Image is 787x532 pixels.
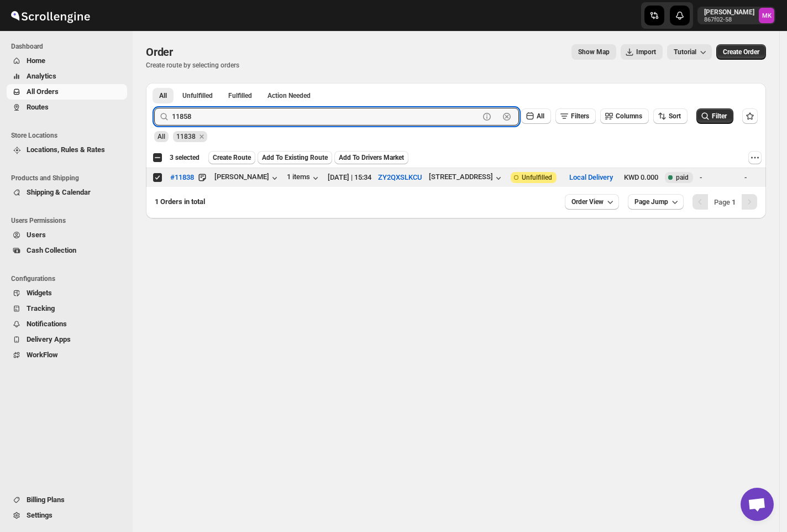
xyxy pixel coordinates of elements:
span: Configurations [11,274,127,283]
span: Delivery Apps [27,335,71,343]
button: Analytics [7,69,127,84]
span: Page [714,198,736,206]
p: 867f02-58 [704,17,754,23]
button: ActionNeeded [261,88,317,103]
button: Tracking [7,301,127,316]
span: All Orders [27,87,59,96]
span: All [159,91,167,100]
span: Settings [27,511,53,519]
span: Billing Plans [27,496,65,504]
span: Tutorial [674,48,696,56]
button: [PERSON_NAME] [214,173,280,184]
button: Order View [565,194,619,210]
div: - [744,172,784,183]
span: Add To Drivers Market [339,153,404,162]
span: Filters [571,112,589,120]
span: Order [146,45,173,59]
span: Users [27,231,46,239]
div: دردشة مفتوحة [741,488,774,521]
button: Sort [653,108,688,124]
button: All [153,88,174,103]
button: Create custom order [716,44,766,60]
span: Store Locations [11,131,127,140]
span: All [158,133,165,140]
button: Local Delivery [569,173,613,181]
button: Billing Plans [7,492,127,508]
button: Create Route [208,151,255,164]
nav: Pagination [692,194,757,210]
button: Map action label [571,44,616,60]
span: Create Route [213,153,251,162]
span: Dashboard [11,42,127,51]
button: Home [7,53,127,69]
div: - [700,172,738,183]
text: MK [762,12,772,19]
b: 1 [732,198,736,206]
span: Shipping & Calendar [27,188,91,196]
button: #11838 [164,169,201,186]
span: Mostafa Khalifa [759,8,774,23]
span: Tracking [27,304,55,312]
span: Unfulfilled [182,91,213,100]
span: Unfulfilled [522,173,552,182]
span: 1 Orders in total [155,197,205,206]
button: Locations, Rules & Rates [7,142,127,158]
button: Page Jump [628,194,684,210]
button: Clear [501,111,512,122]
button: Import [621,44,663,60]
button: Widgets [7,285,127,301]
span: Import [636,48,656,56]
span: Analytics [27,72,56,80]
span: 11838 [176,133,196,140]
span: Order View [571,197,604,206]
button: Shipping & Calendar [7,185,127,200]
input: Press enter after typing | Search Eg.#11838 [172,108,479,126]
span: All [537,112,544,120]
button: [STREET_ADDRESS] [429,173,504,184]
img: ScrollEngine [9,2,92,29]
span: Notifications [27,320,67,328]
button: User menu [697,7,775,24]
span: Columns [616,112,642,120]
button: ZY2QXSLKCU [378,173,422,181]
button: Users [7,227,127,243]
span: 3 selected [170,153,200,162]
button: Cash Collection [7,243,127,258]
span: Filter [712,112,727,120]
span: Show Map [578,48,610,56]
button: Tutorial [667,44,712,60]
div: KWD 0.000 [624,172,658,183]
p: Create route by selecting orders [146,61,239,70]
button: Fulfilled [222,88,259,103]
span: paid [676,173,689,182]
span: Widgets [27,289,52,297]
button: Remove 11838 [197,132,207,142]
button: All [521,108,551,124]
button: All Orders [7,84,127,100]
button: Delivery Apps [7,332,127,347]
span: Locations, Rules & Rates [27,145,105,154]
span: Routes [27,103,49,111]
button: Settings [7,508,127,523]
button: WorkFlow [7,347,127,363]
span: Page Jump [634,197,668,206]
span: Add To Existing Route [262,153,328,162]
div: [DATE] | 15:34 [328,172,371,183]
span: Users Permissions [11,216,127,225]
button: Routes [7,100,127,115]
span: WorkFlow [27,351,58,359]
button: Filter [696,108,733,124]
p: [PERSON_NAME] [704,8,754,17]
button: More actions [748,151,762,164]
span: Products and Shipping [11,174,127,182]
button: Add To Existing Route [258,151,332,164]
span: Home [27,56,45,65]
button: 1 items [287,173,321,184]
span: Action Needed [267,91,311,100]
span: Fulfilled [228,91,252,100]
button: Columns [600,108,649,124]
button: Add To Drivers Market [334,151,408,164]
button: Unfulfilled [176,88,219,103]
div: [STREET_ADDRESS] [429,173,493,181]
